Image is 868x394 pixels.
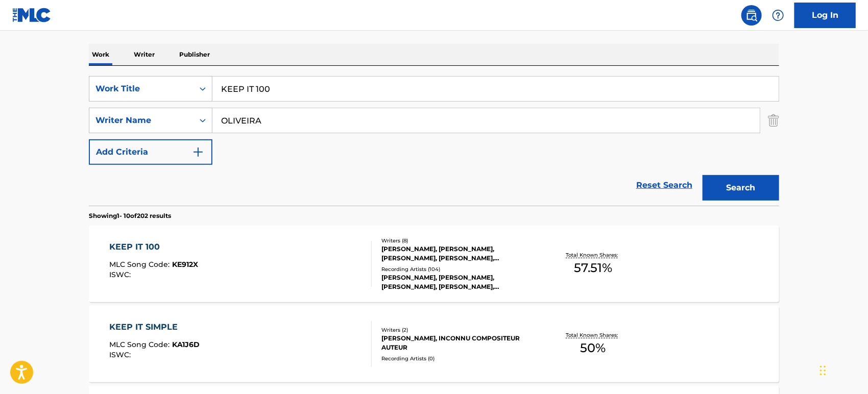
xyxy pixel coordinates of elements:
div: Help [768,5,788,26]
span: ISWC : [110,350,134,359]
span: 57.51 % [574,259,612,277]
span: 50 % [581,339,606,357]
div: Recording Artists ( 0 ) [381,355,536,362]
div: Recording Artists ( 104 ) [381,265,536,273]
p: Writer [131,44,158,65]
div: KEEP IT 100 [110,241,199,253]
a: KEEP IT SIMPLEMLC Song Code:KA1J6DISWC:Writers (2)[PERSON_NAME], INCONNU COMPOSITEUR AUTEURRecord... [89,306,779,382]
img: 9d2ae6d4665cec9f34b9.svg [192,146,204,158]
img: Delete Criterion [768,108,779,133]
p: Work [89,44,112,65]
img: MLC Logo [12,8,52,22]
a: KEEP IT 100MLC Song Code:KE912XISWC:Writers (8)[PERSON_NAME], [PERSON_NAME], [PERSON_NAME], [PERS... [89,226,779,302]
p: Showing 1 - 10 of 202 results [89,211,171,220]
div: [PERSON_NAME], [PERSON_NAME], [PERSON_NAME], [PERSON_NAME], [PERSON_NAME] [381,273,536,291]
div: Writers ( 2 ) [381,326,536,334]
iframe: Chat Widget [817,345,868,394]
div: [PERSON_NAME], INCONNU COMPOSITEUR AUTEUR [381,334,536,352]
a: Log In [794,3,856,28]
p: Total Known Shares: [566,251,620,259]
span: KE912X [173,260,199,269]
form: Search Form [89,76,779,206]
div: Drag [820,355,826,386]
p: Publisher [176,44,213,65]
div: [PERSON_NAME], [PERSON_NAME], [PERSON_NAME], [PERSON_NAME], [PERSON_NAME], [PERSON_NAME], [PERSON... [381,244,536,263]
img: help [772,9,784,21]
button: Add Criteria [89,139,212,165]
p: Total Known Shares: [566,331,620,339]
div: KEEP IT SIMPLE [110,321,200,333]
a: Public Search [741,5,762,26]
span: MLC Song Code : [110,340,173,349]
div: Writers ( 8 ) [381,237,536,244]
div: Work Title [95,83,187,95]
span: MLC Song Code : [110,260,173,269]
div: Writer Name [95,114,187,127]
span: ISWC : [110,270,134,279]
button: Search [703,175,779,201]
img: search [745,9,758,21]
a: Reset Search [631,174,697,196]
span: KA1J6D [173,340,200,349]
